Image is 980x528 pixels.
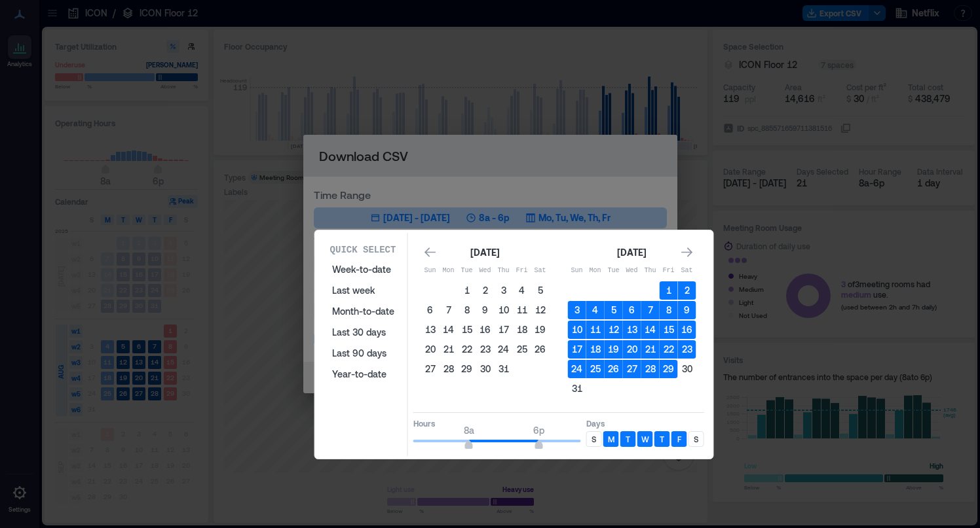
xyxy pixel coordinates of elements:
[605,266,623,276] p: Tue
[660,301,678,319] button: 8
[614,245,650,260] div: [DATE]
[458,262,476,280] th: Tuesday
[623,340,641,359] button: 20
[440,262,458,280] th: Monday
[660,340,678,359] button: 22
[531,281,550,300] button: 5
[421,266,440,276] p: Sun
[324,301,402,322] button: Month-to-date
[678,281,696,300] button: 2
[568,321,586,339] button: 10
[608,434,614,444] p: M
[495,360,513,378] button: 31
[513,301,531,319] button: 11
[324,322,402,343] button: Last 30 days
[413,418,581,429] p: Hours
[605,301,623,319] button: 5
[324,280,402,301] button: Last week
[641,262,660,280] th: Thursday
[440,360,458,378] button: 28
[476,262,495,280] th: Wednesday
[641,340,660,359] button: 21
[660,281,678,300] button: 1
[421,321,440,339] button: 13
[513,266,531,276] p: Fri
[440,321,458,339] button: 14
[476,321,495,339] button: 16
[586,262,605,280] th: Monday
[495,321,513,339] button: 17
[467,245,504,260] div: [DATE]
[513,262,531,280] th: Friday
[495,281,513,300] button: 3
[660,266,678,276] p: Fri
[324,364,402,385] button: Year-to-date
[623,262,641,280] th: Wednesday
[440,301,458,319] button: 7
[660,262,678,280] th: Friday
[458,340,476,359] button: 22
[568,266,586,276] p: Sun
[476,301,495,319] button: 9
[324,259,402,280] button: Week-to-date
[605,360,623,378] button: 26
[677,434,681,444] p: F
[586,321,605,339] button: 11
[458,266,476,276] p: Tue
[440,266,458,276] p: Mon
[694,434,698,444] p: S
[458,360,476,378] button: 29
[531,340,550,359] button: 26
[531,266,550,276] p: Sat
[440,340,458,359] button: 21
[531,301,550,319] button: 12
[678,340,696,359] button: 23
[531,321,550,339] button: 19
[330,243,396,256] p: Quick Select
[678,301,696,319] button: 9
[641,360,660,378] button: 28
[660,321,678,339] button: 15
[586,418,704,429] p: Days
[623,301,641,319] button: 6
[533,425,544,436] span: 6p
[592,434,596,444] p: S
[623,266,641,276] p: Wed
[678,321,696,339] button: 16
[568,301,586,319] button: 3
[586,266,605,276] p: Mon
[495,340,513,359] button: 24
[586,301,605,319] button: 4
[660,434,664,444] p: T
[586,360,605,378] button: 25
[421,262,440,280] th: Sunday
[623,321,641,339] button: 13
[476,281,495,300] button: 2
[641,301,660,319] button: 7
[495,301,513,319] button: 10
[568,262,586,280] th: Sunday
[421,301,440,319] button: 6
[476,340,495,359] button: 23
[678,262,696,280] th: Saturday
[641,434,649,444] p: W
[641,321,660,339] button: 14
[513,340,531,359] button: 25
[626,434,630,444] p: T
[568,340,586,359] button: 17
[324,343,402,364] button: Last 90 days
[421,340,440,359] button: 20
[568,360,586,378] button: 24
[605,340,623,359] button: 19
[421,360,440,378] button: 27
[458,321,476,339] button: 15
[476,266,495,276] p: Wed
[678,360,696,378] button: 30
[458,281,476,300] button: 1
[495,266,513,276] p: Thu
[678,266,696,276] p: Sat
[513,281,531,300] button: 4
[458,301,476,319] button: 8
[568,379,586,398] button: 31
[586,340,605,359] button: 18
